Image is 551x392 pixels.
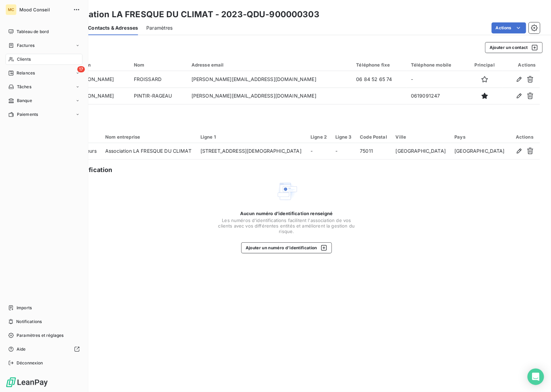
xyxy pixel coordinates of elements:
[360,134,387,140] div: Code Postal
[392,143,451,160] td: [GEOGRAPHIC_DATA]
[451,143,510,160] td: [GEOGRAPHIC_DATA]
[335,134,352,140] div: Ligne 3
[17,70,35,76] span: Relances
[19,7,69,12] span: Mood Conseil
[506,62,536,68] div: Actions
[6,377,48,388] img: Logo LeanPay
[485,42,543,53] button: Ajouter un contact
[17,111,38,118] span: Paiements
[6,4,17,15] div: MC
[17,305,32,311] span: Imports
[187,88,352,104] td: [PERSON_NAME][EMAIL_ADDRESS][DOMAIN_NAME]
[146,24,173,31] span: Paramètres
[105,134,192,140] div: Nom entreprise
[69,88,129,104] td: [PERSON_NAME]
[134,62,183,68] div: Nom
[396,134,446,140] div: Ville
[6,344,82,355] a: Aide
[407,71,467,88] td: -
[306,143,331,160] td: -
[17,56,31,62] span: Clients
[17,332,63,339] span: Paramètres et réglages
[16,319,42,325] span: Notifications
[73,62,125,68] div: Prénom
[101,143,196,160] td: Association LA FRESQUE DU CLIMAT
[455,134,505,140] div: Pays
[240,211,333,216] span: Aucun numéro d’identification renseigné
[17,346,26,352] span: Aide
[200,134,302,140] div: Ligne 1
[130,71,187,88] td: FROISSARD
[356,62,403,68] div: Téléphone fixe
[331,143,356,160] td: -
[218,218,356,234] span: Les numéros d'identifications facilitent l'association de vos clients avec vos différentes entité...
[492,22,526,33] button: Actions
[88,24,138,31] span: Contacts & Adresses
[352,71,407,88] td: 06 84 52 65 74
[17,98,32,104] span: Banque
[17,42,35,49] span: Factures
[191,62,348,68] div: Adresse email
[528,369,544,385] div: Open Intercom Messenger
[411,62,463,68] div: Téléphone mobile
[61,8,319,21] h3: Association LA FRESQUE DU CLIMAT - 2023-QDU-900000303
[187,71,352,88] td: [PERSON_NAME][EMAIL_ADDRESS][DOMAIN_NAME]
[130,88,187,104] td: PINTIR-RAGEAU
[471,62,498,68] div: Principal
[77,66,85,72] span: 17
[513,134,536,140] div: Actions
[17,360,43,366] span: Déconnexion
[311,134,327,140] div: Ligne 2
[17,84,31,90] span: Tâches
[196,143,306,160] td: [STREET_ADDRESS][DEMOGRAPHIC_DATA]
[356,143,391,160] td: 75011
[407,88,467,104] td: 0619091247
[241,242,332,253] button: Ajouter un numéro d’identification
[69,71,129,88] td: [PERSON_NAME]
[276,180,298,202] img: Empty state
[17,29,49,35] span: Tableau de bord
